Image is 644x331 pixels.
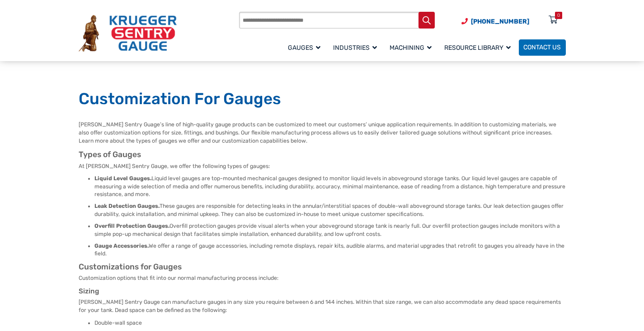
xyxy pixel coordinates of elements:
li: Liquid level gauges are top-mounted mechanical gauges designed to monitor liquid levels in aboveg... [94,175,566,199]
p: Customization options that fit into our normal manufacturing process include: [79,274,566,282]
strong: Leak Detection Gauges. [94,203,160,209]
span: Machining [390,44,432,52]
p: [PERSON_NAME] Sentry Guage’s line of high-quality gauge products can be customized to meet our cu... [79,120,566,145]
h2: Customizations for Gauges [79,262,566,272]
span: Industries [333,44,377,52]
h1: Customization For Gauges [79,89,566,109]
strong: Gauge Accessories. [94,243,149,249]
h3: Sizing [79,287,566,296]
li: These gauges are responsible for detecting leaks in the annular/interstitial spaces of double-wal... [94,202,566,218]
li: Overfill protection gauges provide visual alerts when your aboveground storage tank is nearly ful... [94,222,566,238]
strong: Liquid Level Gauges. [94,175,151,182]
a: Industries [329,38,385,57]
a: Machining [385,38,440,57]
h2: Types of Gauges [79,150,566,160]
span: Resource Library [444,44,511,52]
a: Contact Us [519,39,566,56]
li: We offer a range of gauge accessories, including remote displays, repair kits, audible alarms, an... [94,242,566,258]
p: [PERSON_NAME] Sentry Gauge can manufacture gauges in any size you require between 6 and 144 inche... [79,298,566,315]
a: Resource Library [440,38,519,57]
div: 0 [557,12,560,19]
img: Krueger Sentry Gauge [79,15,177,51]
p: At [PERSON_NAME] Sentry Gauge, we offer the following types of gauges: [79,162,566,170]
a: Phone Number (920) 434-8860 [461,17,529,26]
li: Double-wall space [94,319,566,327]
strong: Overfill Protection Gauges. [94,223,169,229]
span: [PHONE_NUMBER] [471,18,529,25]
a: Gauges [283,38,329,57]
span: Contact Us [523,44,561,52]
span: Gauges [288,44,320,52]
